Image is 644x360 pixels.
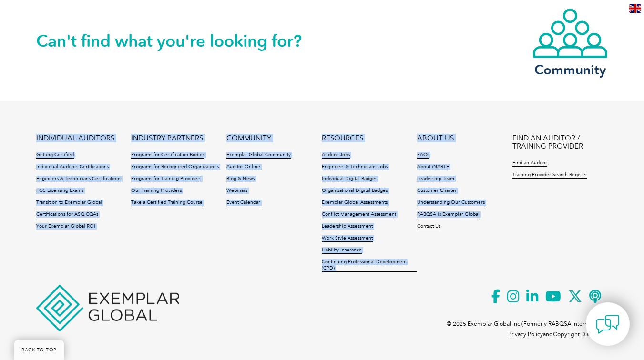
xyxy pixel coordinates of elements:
img: icon-community.webp [532,8,608,59]
h2: Can't find what you're looking for? [36,33,322,49]
a: Understanding Our Customers [417,200,485,206]
a: Certifications for ASQ CQAs [36,211,98,218]
a: FCC Licensing Exams [36,188,83,194]
img: en [629,4,641,13]
img: Exemplar Global [36,285,179,331]
p: © 2025 Exemplar Global Inc (Formerly RABQSA International). [447,319,608,329]
a: Exemplar Global Assessments [322,200,388,206]
a: Liability Insurance [322,247,362,254]
a: Individual Digital Badges [322,176,377,182]
a: Take a Certified Training Course [131,200,203,206]
a: About iNARTE [417,164,449,170]
a: Privacy Policy [508,331,543,338]
a: RABQSA is Exemplar Global [417,211,480,218]
a: FIND AN AUDITOR / TRAINING PROVIDER [512,134,608,150]
a: RESOURCES [322,134,363,142]
a: INDUSTRY PARTNERS [131,134,203,142]
h3: Community [532,64,608,76]
a: COMMUNITY [226,134,271,142]
a: Our Training Providers [131,188,182,194]
a: Leadership Team [417,176,454,182]
a: Leadership Assessment [322,223,373,230]
a: Engineers & Technicians Jobs [322,164,388,170]
a: Getting Certified [36,152,74,159]
a: Organizational Digital Badges [322,188,388,194]
a: Contact Us [417,223,440,230]
a: Exemplar Global Community [226,152,291,159]
a: Auditor Jobs [322,152,350,159]
a: Auditor Online [226,164,260,170]
a: Training Provider Search Register [512,172,587,179]
a: FAQs [417,152,429,159]
a: Webinars [226,188,247,194]
a: Continuing Professional Development (CPD) [322,259,417,272]
a: Find an Auditor [512,160,547,167]
a: ABOUT US [417,134,454,142]
a: Community [532,8,608,76]
a: Blog & News [226,176,255,182]
a: Individual Auditors Certifications [36,164,109,170]
a: Programs for Certification Bodies [131,152,204,159]
a: Copyright Disclaimer [553,331,608,338]
img: contact-chat.png [596,312,620,336]
a: BACK TO TOP [14,340,64,360]
a: Transition to Exemplar Global [36,200,102,206]
a: Conflict Management Assessment [322,211,396,218]
a: Programs for Training Providers [131,176,201,182]
a: INDIVIDUAL AUDITORS [36,134,114,142]
a: Engineers & Technicians Certifications [36,176,121,182]
a: Customer Charter [417,188,457,194]
p: and [508,329,608,340]
a: Programs for Recognized Organizations [131,164,219,170]
a: Your Exemplar Global ROI [36,223,95,230]
a: Work Style Assessment [322,235,373,242]
a: Event Calendar [226,200,260,206]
